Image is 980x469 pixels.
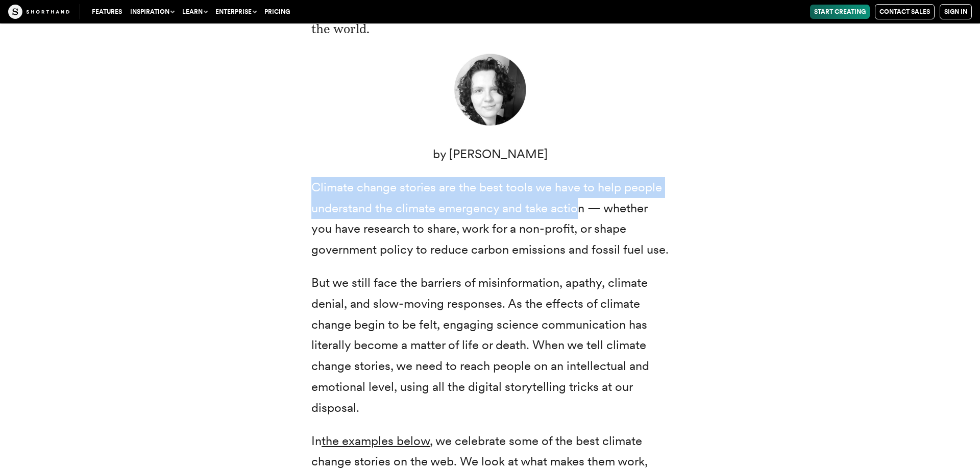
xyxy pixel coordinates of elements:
a: Sign in [940,4,972,19]
p: But we still face the barriers of misinformation, apathy, climate denial, and slow-moving respons... [311,273,669,418]
p: Climate change stories are the best tools we have to help people understand the climate emergency... [311,177,669,260]
a: Start Creating [810,5,870,19]
img: The Craft [8,5,69,19]
button: Learn [178,5,211,19]
button: Inspiration [126,5,178,19]
button: Enterprise [211,5,260,19]
p: by [PERSON_NAME] [311,144,669,165]
a: the examples below [322,433,430,448]
a: Contact Sales [875,4,935,19]
a: Features [88,5,126,19]
a: Pricing [260,5,294,19]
